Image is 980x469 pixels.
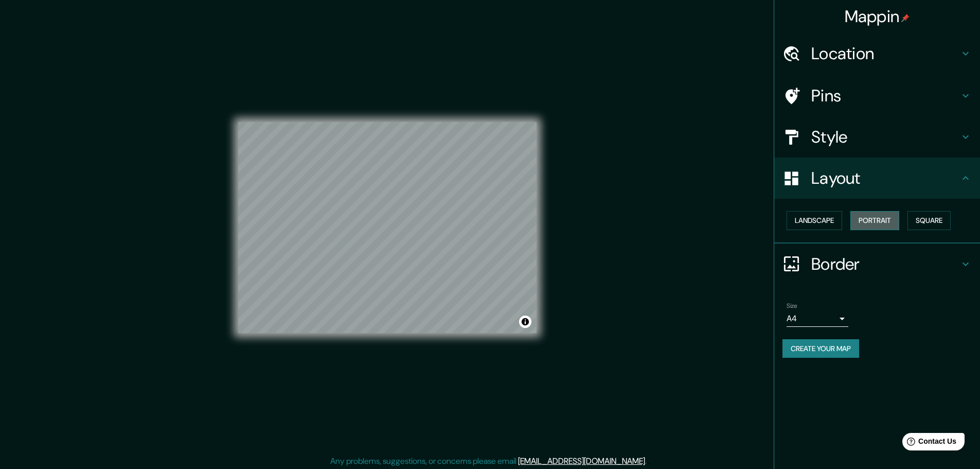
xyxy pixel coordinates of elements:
button: Create your map [782,339,859,358]
div: Style [774,116,980,158]
h4: Pins [811,85,959,106]
div: Border [774,244,980,285]
h4: Location [811,43,959,64]
button: Square [907,211,951,230]
h4: Mappin [845,6,910,27]
div: . [648,455,650,467]
a: [EMAIL_ADDRESS][DOMAIN_NAME] [518,456,645,466]
iframe: Help widget launcher [888,429,969,458]
div: Layout [774,158,980,199]
canvas: Map [238,122,537,333]
h4: Border [811,254,959,274]
button: Portrait [850,211,899,230]
h4: Layout [811,168,959,188]
p: Any problems, suggestions, or concerns please email . [330,455,647,467]
div: . [647,455,648,467]
div: Location [774,33,980,74]
label: Size [787,301,797,310]
img: pin-icon.png [901,14,910,22]
h4: Style [811,127,959,147]
button: Landscape [787,211,842,230]
div: Pins [774,75,980,116]
button: Toggle attribution [519,316,531,328]
div: A4 [787,310,848,327]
